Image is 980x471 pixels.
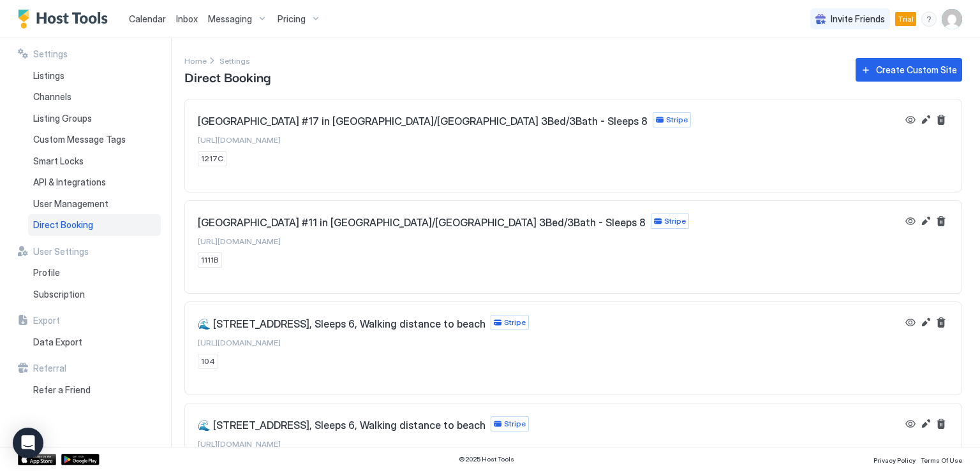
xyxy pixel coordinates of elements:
[18,10,114,29] a: Host Tools Logo
[13,428,43,458] div: Open Intercom Messenger
[504,317,526,328] span: Stripe
[942,9,962,29] div: User profile
[28,331,161,353] a: Data Export
[28,262,161,284] a: Profile
[28,65,161,87] a: Listings
[198,419,486,431] span: 🌊 [STREET_ADDRESS], Sleeps 6, Walking distance to beach
[198,234,281,247] a: [URL][DOMAIN_NAME]
[933,214,949,229] button: Delete
[33,267,60,279] span: Profile
[219,54,250,67] a: Settings
[201,254,219,266] span: 1111B
[33,246,89,257] span: User Settings
[129,13,166,24] span: Calendar
[918,315,933,330] button: Edit
[918,416,933,431] button: Edit
[33,134,126,145] span: Custom Message Tags
[33,113,92,124] span: Listing Groups
[876,63,957,76] div: Create Custom Site
[198,317,486,330] span: 🌊 [STREET_ADDRESS], Sleeps 6, Walking distance to beach
[129,12,166,25] a: Calendar
[198,216,646,229] span: [GEOGRAPHIC_DATA] #11 in [GEOGRAPHIC_DATA]/[GEOGRAPHIC_DATA] 3Bed/3Bath - Sleeps 8
[33,384,91,396] span: Refer a Friend
[873,456,916,464] span: Privacy Policy
[184,67,271,86] span: Direct Booking
[33,91,71,103] span: Channels
[208,13,252,25] span: Messaging
[184,54,207,67] a: Home
[198,236,281,246] span: [URL][DOMAIN_NAME]
[176,12,198,25] a: Inbox
[198,335,281,349] a: [URL][DOMAIN_NAME]
[903,416,918,431] button: View
[33,48,68,60] span: Settings
[903,315,918,330] button: View
[33,337,82,348] span: Data Export
[666,114,688,126] span: Stripe
[198,338,281,347] span: [URL][DOMAIN_NAME]
[903,112,918,127] button: View
[198,135,281,145] span: [URL][DOMAIN_NAME]
[28,86,161,108] a: Channels
[504,418,526,430] span: Stripe
[33,363,66,374] span: Referral
[28,108,161,129] a: Listing Groups
[33,156,84,167] span: Smart Locks
[18,454,56,465] a: App Store
[176,13,198,24] span: Inbox
[278,13,306,25] span: Pricing
[903,214,918,229] button: View
[933,315,949,330] button: Delete
[201,356,215,367] span: 104
[198,115,648,127] span: [GEOGRAPHIC_DATA] #17 in [GEOGRAPHIC_DATA]/[GEOGRAPHIC_DATA] 3Bed/3Bath - Sleeps 8
[918,214,933,229] button: Edit
[918,112,933,127] button: Edit
[33,177,106,188] span: API & Integrations
[921,456,962,464] span: Terms Of Use
[219,54,250,67] div: Breadcrumb
[28,193,161,215] a: User Management
[198,437,281,450] a: [URL][DOMAIN_NAME]
[873,453,916,466] a: Privacy Policy
[898,13,914,25] span: Trial
[184,56,207,66] span: Home
[28,379,161,401] a: Refer a Friend
[933,112,949,127] button: Delete
[28,171,161,193] a: API & Integrations
[184,54,207,67] div: Breadcrumb
[33,70,64,82] span: Listings
[198,133,281,146] a: [URL][DOMAIN_NAME]
[831,13,885,25] span: Invite Friends
[921,453,962,466] a: Terms Of Use
[28,129,161,150] a: Custom Message Tags
[33,315,60,326] span: Export
[921,11,937,27] div: menu
[61,454,100,465] a: Google Play Store
[28,150,161,172] a: Smart Locks
[459,455,514,463] span: © 2025 Host Tools
[933,416,949,431] button: Delete
[198,439,281,449] span: [URL][DOMAIN_NAME]
[28,214,161,236] a: Direct Booking
[33,289,85,300] span: Subscription
[219,56,250,66] span: Settings
[201,153,223,164] span: 1217C
[856,58,962,82] button: Create Custom Site
[33,219,93,231] span: Direct Booking
[33,198,108,210] span: User Management
[664,215,686,227] span: Stripe
[28,284,161,305] a: Subscription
